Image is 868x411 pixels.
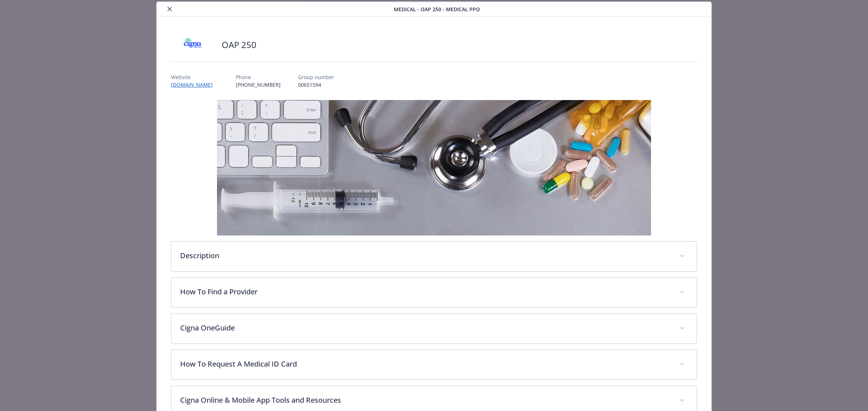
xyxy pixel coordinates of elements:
p: Cigna OneGuide [180,323,671,333]
button: close [165,5,174,13]
p: Cigna Online & Mobile App Tools and Resources [180,395,671,406]
div: How To Request A Medical ID Card [171,350,697,380]
p: Description [180,250,671,261]
p: Website [171,73,218,81]
div: Description [171,242,697,271]
p: Group number [298,73,334,81]
img: banner [217,100,651,235]
div: How To Find a Provider [171,278,697,307]
p: Phone [236,73,281,81]
div: Cigna OneGuide [171,314,697,343]
p: 00651594 [298,81,334,88]
span: Medical - OAP 250 - Medical PPO [394,5,480,13]
a: [DOMAIN_NAME] [171,81,218,88]
h2: OAP 250 [222,39,256,51]
p: How To Request A Medical ID Card [180,359,671,369]
p: How To Find a Provider [180,286,671,297]
img: CIGNA [171,34,214,56]
p: [PHONE_NUMBER] [236,81,281,88]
